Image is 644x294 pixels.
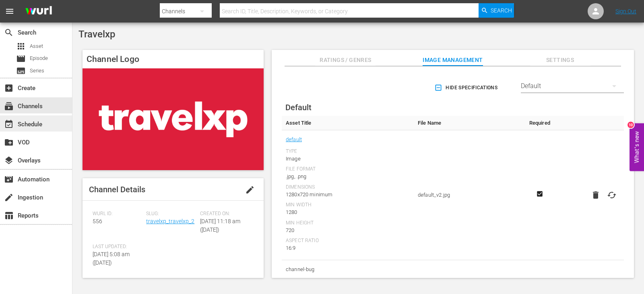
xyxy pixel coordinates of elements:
[83,68,264,170] img: Travelxp
[286,202,410,208] div: Min Width
[286,220,410,226] div: Min Height
[630,123,644,171] button: Open Feedback Widget
[286,244,410,252] div: 16:9
[286,238,410,244] div: Aspect Ratio
[535,190,545,197] svg: Required
[286,208,410,216] div: 1280
[16,66,26,76] span: Series
[286,173,410,181] div: .jpg, .png
[285,103,312,112] span: Default
[615,8,636,14] a: Sign Out
[479,3,514,18] button: Search
[530,55,590,65] span: Settings
[93,244,142,250] span: Last Updated:
[286,148,410,155] div: Type
[282,116,414,130] th: Asset Title
[286,155,410,163] div: Image
[286,184,410,191] div: Dimensions
[436,84,497,92] span: Hide Specifications
[200,218,240,233] span: [DATE] 11:18 am ([DATE])
[83,50,264,68] h4: Channel Logo
[16,41,26,51] span: Asset
[5,6,14,16] span: menu
[315,55,376,65] span: Ratings / Genres
[286,166,410,173] div: File Format
[286,278,410,285] div: Type
[146,211,196,217] span: Slug:
[4,28,14,37] span: Search
[286,134,302,145] a: default
[286,264,410,275] span: channel-bug
[4,156,14,165] span: layers
[4,193,14,202] span: Ingestion
[525,116,554,130] th: Required
[146,218,194,224] a: travelxp_travelxp_2
[423,55,483,65] span: Image Management
[245,185,255,195] span: edit
[93,251,130,266] span: [DATE] 5:08 am ([DATE])
[4,101,14,111] span: Channels
[240,180,260,199] button: edit
[627,121,634,128] div: 10
[93,211,142,217] span: Wurl ID:
[433,76,501,99] button: Hide Specifications
[4,138,14,147] span: VOD
[93,218,102,224] span: 556
[4,119,14,129] span: Schedule
[19,2,58,21] img: ans4CAIJ8jUAAAAAAAAAAAAAAAAAAAAAAAAgQb4GAAAAAAAAAAAAAAAAAAAAAAAAJMjXAAAAAAAAAAAAAAAAAAAAAAAAgAT5G...
[414,116,525,130] th: File Name
[30,54,48,62] span: Episode
[78,29,115,40] span: Travelxp
[16,54,26,64] span: Episode
[4,83,14,93] span: Create
[521,75,624,97] div: Default
[4,175,14,184] span: Automation
[286,226,410,234] div: 720
[200,211,250,217] span: Created On:
[286,191,410,199] div: 1280x720 minimum
[491,3,512,18] span: Search
[30,67,44,75] span: Series
[89,185,145,194] span: Channel Details
[30,42,43,50] span: Asset
[4,211,14,220] span: Reports
[414,130,525,260] td: default_v2.jpg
